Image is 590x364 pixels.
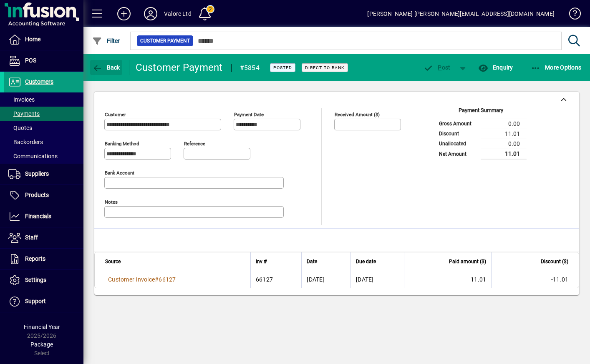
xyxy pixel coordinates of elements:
a: Customer Invoice#66127 [105,275,179,284]
td: 0.00 [481,119,527,129]
td: 0.00 [481,139,527,149]
td: 11.01 [481,149,527,159]
mat-label: Received Amount ($) [335,112,380,117]
td: Gross Amount [435,119,481,129]
span: Customer Payment [140,37,190,45]
span: Date [307,257,317,266]
span: Discount ($) [541,257,568,266]
span: Customers [25,78,53,85]
button: More Options [529,60,584,75]
button: Back [90,60,122,75]
span: Customer Invoice [108,276,155,283]
span: ost [424,64,451,71]
span: Settings [25,277,46,283]
a: Invoices [4,92,83,107]
td: -11.01 [491,271,579,288]
a: POS [4,50,83,71]
span: Home [25,36,40,42]
span: Package [30,341,53,348]
div: [PERSON_NAME] [PERSON_NAME][EMAIL_ADDRESS][DOMAIN_NAME] [367,7,555,20]
td: [DATE] [350,271,404,288]
div: Payment Summary [435,106,527,119]
span: Back [92,64,120,71]
span: Products [25,192,49,198]
span: 66127 [159,276,176,283]
span: Filter [92,37,120,44]
span: Payments [8,110,40,117]
td: Net Amount [435,149,481,159]
span: Inv # [256,257,267,266]
span: More Options [531,64,582,71]
span: # [155,276,159,283]
span: Paid amount ($) [449,257,486,266]
span: Suppliers [25,170,49,177]
div: Customer Payment [136,61,223,74]
a: Financials [4,206,83,227]
span: Quotes [8,125,32,131]
mat-label: Reference [184,141,205,147]
a: Payments [4,107,83,121]
button: Add [111,6,137,21]
a: Backorders [4,135,83,149]
a: Knowledge Base [563,2,580,29]
div: #5854 [240,61,260,75]
td: [DATE] [301,271,350,288]
div: Valore Ltd [164,7,192,20]
td: Discount [435,129,481,139]
span: Posted [273,65,292,70]
mat-label: Notes [105,199,118,205]
a: Staff [4,227,83,248]
app-page-summary-card: Payment Summary [435,108,527,160]
td: 11.01 [481,129,527,139]
span: POS [25,57,36,64]
a: Suppliers [4,164,83,184]
td: 11.01 [404,271,492,288]
a: Communications [4,149,83,163]
mat-label: Customer [105,112,126,117]
span: Financial Year [24,324,60,330]
span: Enquiry [478,64,513,71]
a: Reports [4,249,83,269]
button: Post [419,60,455,75]
span: Direct to bank [305,65,345,70]
span: Support [25,298,46,304]
a: Products [4,185,83,206]
a: Quotes [4,121,83,135]
span: Backorders [8,139,43,145]
button: Profile [137,6,164,21]
span: Due date [356,257,376,266]
mat-label: Bank Account [105,170,134,176]
mat-label: Payment Date [234,112,264,117]
app-page-header-button: Back [83,60,129,75]
span: P [438,64,441,71]
span: Communications [8,153,58,160]
a: Home [4,29,83,50]
span: Source [105,257,121,266]
mat-label: Banking method [105,141,139,147]
span: Invoices [8,96,35,103]
button: Filter [90,33,122,48]
td: 66127 [250,271,301,288]
a: Support [4,291,83,312]
button: Enquiry [476,60,515,75]
span: Financials [25,213,51,219]
span: Staff [25,234,38,241]
span: Reports [25,255,45,262]
td: Unallocated [435,139,481,149]
a: Settings [4,270,83,291]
